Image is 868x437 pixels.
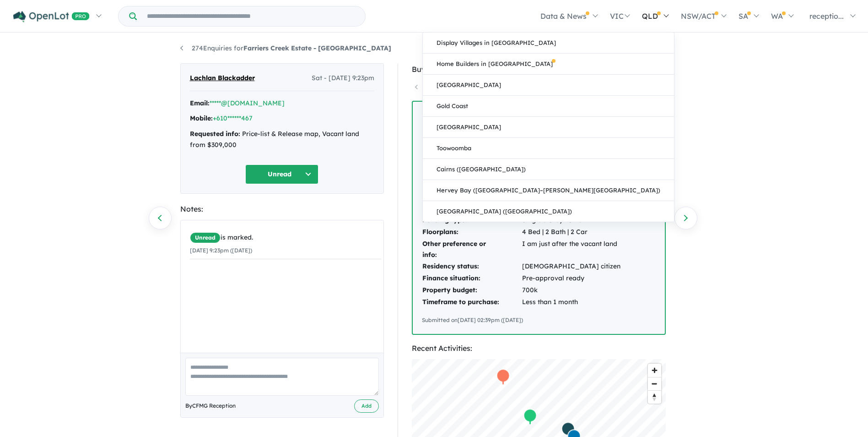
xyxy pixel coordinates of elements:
[422,296,522,308] td: Timeframe to purchase:
[423,75,674,96] a: [GEOGRAPHIC_DATA]
[180,44,391,52] a: 274Enquiries forFarriers Creek Estate - [GEOGRAPHIC_DATA]
[245,164,318,184] button: Unread
[190,130,240,138] strong: Requested info:
[190,247,252,254] small: [DATE] 9:23pm ([DATE])
[423,138,674,159] a: Toowoomba
[648,377,661,390] button: Zoom out
[190,232,381,243] div: is marked.
[185,401,236,410] span: By CFMG Reception
[422,261,522,273] td: Residency status:
[190,73,255,84] span: Lachlan Blackadder
[422,111,522,134] td: Interested product types:
[522,273,621,284] td: Pre-approval ready
[648,390,661,404] button: Reset bearing to north
[422,214,522,226] td: Building type:
[423,117,674,138] a: [GEOGRAPHIC_DATA]
[190,99,210,107] strong: Email:
[422,192,522,215] td: Preferred land settlement time:
[422,168,522,180] td: Buying purpose:
[412,63,666,76] div: Buyer Profile:
[522,284,621,296] td: 700k
[190,114,213,122] strong: Mobile:
[422,316,656,325] div: Submitted on [DATE] 02:39pm ([DATE])
[180,43,688,54] nav: breadcrumb
[190,129,374,151] div: Price-list & Release map, Vacant land from $309,000
[423,54,674,75] a: Home Builders in [GEOGRAPHIC_DATA]
[13,11,90,22] img: Openlot PRO Logo White
[809,11,844,21] span: receptio...
[423,201,674,222] a: [GEOGRAPHIC_DATA] ([GEOGRAPHIC_DATA])
[422,226,522,238] td: Floorplans:
[423,159,674,180] a: Cairns ([GEOGRAPHIC_DATA])
[422,273,522,284] td: Finance situation:
[180,203,384,215] div: Notes:
[522,296,621,308] td: Less than 1 month
[423,180,674,201] a: Hervey Bay ([GEOGRAPHIC_DATA]–[PERSON_NAME][GEOGRAPHIC_DATA])
[422,238,522,261] td: Other preference or info:
[522,261,621,273] td: [DEMOGRAPHIC_DATA] citizen
[496,368,510,385] div: Map marker
[422,156,522,168] td: Current postcode:
[422,284,522,296] td: Property budget:
[648,377,661,390] span: Zoom out
[422,180,522,192] td: Land size/dimension:
[422,134,522,157] td: Interested areas & suburbs:
[423,33,674,54] a: Display Villages in [GEOGRAPHIC_DATA]
[522,226,621,238] td: 4 Bed | 2 Bath | 2 Car
[522,238,621,261] td: I am just after the vacant land
[139,6,363,26] input: Try estate name, suburb, builder or developer
[412,342,666,355] div: Recent Activities:
[190,232,221,243] span: Unread
[312,73,374,84] span: Sat - [DATE] 9:23pm
[423,96,674,117] a: Gold Coast
[354,399,379,413] button: Add
[243,44,391,52] strong: Farriers Creek Estate - [GEOGRAPHIC_DATA]
[523,408,537,425] div: Map marker
[648,364,661,377] button: Zoom in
